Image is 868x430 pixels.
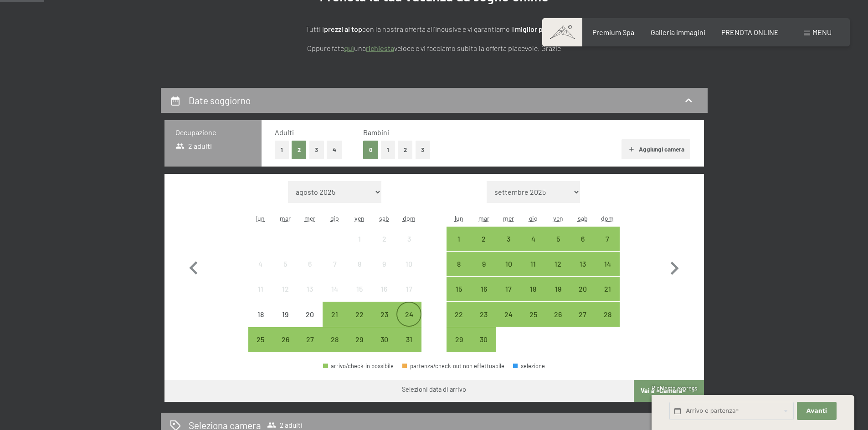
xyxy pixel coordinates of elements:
button: 0 [363,141,378,159]
div: 8 [348,260,371,283]
div: arrivo/check-in possibile [496,227,521,251]
div: arrivo/check-in possibile [496,302,521,326]
button: 4 [327,141,342,159]
div: Sun Sep 07 2025 [595,227,620,251]
div: arrivo/check-in possibile [372,302,396,326]
div: 10 [397,260,420,283]
div: arrivo/check-in possibile [521,227,545,251]
div: Fri Aug 15 2025 [347,277,372,301]
abbr: giovedì [330,214,339,222]
div: arrivo/check-in possibile [570,277,595,301]
button: Mese successivo [661,181,688,352]
div: 3 [397,235,420,258]
button: Avanti [797,402,836,420]
span: Galleria immagini [651,28,705,36]
div: 29 [447,336,470,359]
div: arrivo/check-in possibile [447,327,471,352]
div: arrivo/check-in possibile [273,327,298,352]
div: 23 [473,311,495,334]
div: Thu Aug 28 2025 [323,327,347,352]
div: 17 [497,285,520,308]
div: Tue Sep 02 2025 [472,227,496,251]
div: 10 [497,260,520,283]
div: 28 [324,336,346,359]
abbr: sabato [578,214,588,222]
div: 23 [373,311,395,334]
button: Vai a «Camera» [634,380,704,402]
div: Sat Sep 13 2025 [570,252,595,276]
div: Thu Sep 04 2025 [521,227,545,251]
div: arrivo/check-in non effettuabile [372,277,396,301]
div: Mon Sep 08 2025 [447,252,471,276]
div: arrivo/check-in possibile [545,302,570,326]
div: 13 [571,260,594,283]
div: arrivo/check-in possibile [521,252,545,276]
div: 20 [298,311,321,334]
div: Thu Aug 21 2025 [323,302,347,326]
span: Menu [812,28,832,36]
div: arrivo/check-in non effettuabile [248,252,273,276]
div: arrivo/check-in possibile [496,277,521,301]
span: Premium Spa [592,28,634,36]
div: arrivo/check-in non effettuabile [273,302,298,326]
div: 21 [596,285,619,308]
div: 30 [373,336,395,359]
div: arrivo/check-in possibile [323,302,347,326]
div: arrivo/check-in non effettuabile [248,302,273,326]
div: 11 [249,285,272,308]
div: Selezioni data di arrivo [402,385,466,394]
div: Wed Sep 03 2025 [496,227,521,251]
span: 2 adulti [175,141,212,151]
div: arrivo/check-in non effettuabile [347,277,372,301]
div: 2 [473,235,495,258]
div: 19 [546,285,569,308]
div: 3 [497,235,520,258]
div: 25 [249,336,272,359]
div: selezione [513,363,545,369]
div: Mon Sep 15 2025 [447,277,471,301]
div: Sun Aug 17 2025 [396,277,421,301]
div: 14 [596,260,619,283]
div: arrivo/check-in possibile [521,302,545,326]
div: arrivo/check-in non effettuabile [396,252,421,276]
div: Mon Aug 11 2025 [248,277,273,301]
div: 15 [348,285,371,308]
button: 3 [309,141,324,159]
abbr: martedì [478,214,489,222]
div: 17 [397,285,420,308]
div: 28 [596,311,619,334]
div: arrivo/check-in possibile [396,327,421,352]
div: arrivo/check-in possibile [545,227,570,251]
div: 27 [571,311,594,334]
div: arrivo/check-in possibile [447,252,471,276]
a: PRENOTA ONLINE [721,28,779,36]
div: 1 [348,235,371,258]
div: 26 [274,336,297,359]
div: Wed Sep 10 2025 [496,252,521,276]
div: 29 [348,336,371,359]
div: 21 [324,311,346,334]
div: Fri Aug 01 2025 [347,227,372,251]
div: arrivo/check-in non effettuabile [323,277,347,301]
div: 22 [447,311,470,334]
div: Mon Sep 29 2025 [447,327,471,352]
span: 2 adulti [267,420,303,430]
div: arrivo/check-in possibile [447,277,471,301]
div: 25 [522,311,544,334]
div: arrivo/check-in possibile [472,277,496,301]
div: arrivo/check-in possibile [347,327,372,352]
div: Sun Aug 10 2025 [396,252,421,276]
div: 20 [571,285,594,308]
p: Tutti i con la nostra offerta all'incusive e vi garantiamo il ! [206,23,662,35]
div: 12 [546,260,569,283]
abbr: giovedì [529,214,538,222]
div: Fri Aug 22 2025 [347,302,372,326]
div: 27 [298,336,321,359]
div: arrivo/check-in possibile [570,252,595,276]
div: Wed Aug 06 2025 [298,252,322,276]
div: arrivo/check-in non effettuabile [248,277,273,301]
div: Tue Aug 19 2025 [273,302,298,326]
div: 4 [249,260,272,283]
div: Thu Aug 14 2025 [323,277,347,301]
